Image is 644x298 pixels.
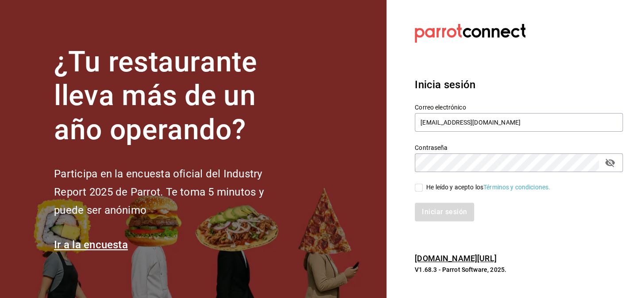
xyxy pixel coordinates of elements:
[415,113,623,132] input: Ingresa tu correo electrónico
[415,104,623,110] label: Correo electrónico
[483,184,550,191] a: Términos y condiciones.
[54,239,128,251] a: Ir a la encuesta
[415,254,496,263] a: [DOMAIN_NAME][URL]
[415,265,623,274] p: V1.68.3 - Parrot Software, 2025.
[415,77,623,93] h3: Inicia sesión
[54,165,293,219] h2: Participa en la encuesta oficial del Industry Report 2025 de Parrot. Te toma 5 minutos y puede se...
[602,155,617,170] button: passwordField
[54,45,293,147] h1: ¿Tu restaurante lleva más de un año operando?
[426,183,550,192] div: He leído y acepto los
[415,144,623,150] label: Contraseña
